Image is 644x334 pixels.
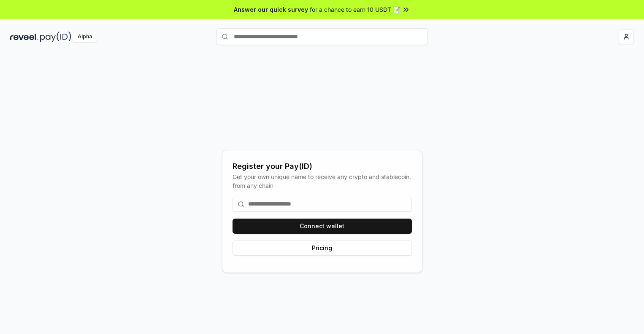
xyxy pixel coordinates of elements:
div: Alpha [73,32,97,42]
span: Answer our quick survey [234,5,308,14]
div: Register your Pay(ID) [233,160,412,172]
div: Get your own unique name to receive any crypto and stablecoin, from any chain [233,172,412,190]
img: pay_id [40,32,71,42]
span: for a chance to earn 10 USDT 📝 [310,5,400,14]
img: reveel_dark [10,32,38,42]
button: Connect wallet [233,219,412,234]
button: Pricing [233,240,412,256]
